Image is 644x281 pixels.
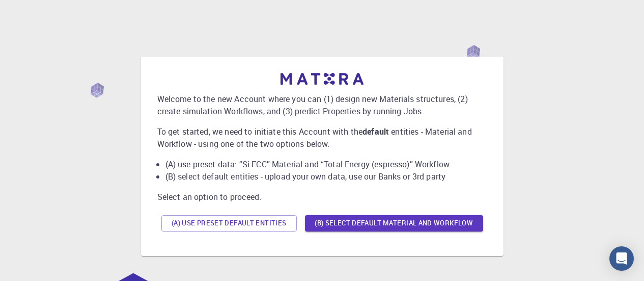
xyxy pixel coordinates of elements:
[609,246,634,271] div: Open Intercom Messenger
[161,215,297,232] button: (A) Use preset default entities
[157,93,487,117] p: Welcome to the new Account where you can (1) design new Materials structures, (2) create simulati...
[305,215,483,232] button: (B) Select default material and workflow
[157,191,487,203] p: Select an option to proceed.
[362,126,389,137] b: default
[165,158,487,170] li: (A) use preset data: “Si FCC” Material and “Total Energy (espresso)” Workflow.
[165,170,487,183] li: (B) select default entities - upload your own data, use our Banks or 3rd party
[157,125,487,150] p: To get started, we need to initiate this Account with the entities - Material and Workflow - usin...
[281,73,364,85] img: logo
